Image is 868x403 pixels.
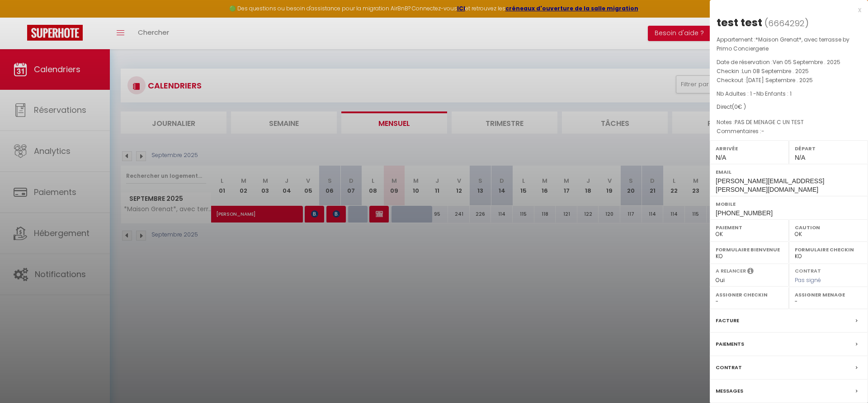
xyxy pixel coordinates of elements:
span: - [761,127,764,135]
label: Paiements [716,339,744,349]
span: ( € ) [732,103,746,111]
span: *Maison Grenat*, avec terrasse by Primo Conciergerie [717,36,849,52]
label: Caution [795,223,862,232]
span: [DATE] Septembre . 2025 [746,76,813,84]
p: Checkin : [717,67,861,76]
i: Sélectionner OUI si vous souhaiter envoyer les séquences de messages post-checkout [747,267,754,277]
span: PAS DE MENAGE C UN TEST [735,118,804,126]
p: Notes : [717,118,861,127]
div: Direct [717,103,861,111]
span: N/A [795,154,805,161]
p: Appartement : [717,35,861,53]
label: Arrivée [716,144,783,153]
label: Formulaire Checkin [795,245,862,254]
span: Lun 08 Septembre . 2025 [742,67,809,75]
label: A relancer [716,267,746,275]
label: Assigner Menage [795,290,862,299]
span: [PHONE_NUMBER] [716,209,773,217]
label: Formulaire Bienvenue [716,245,783,254]
label: Départ [795,144,862,153]
label: Email [716,167,862,176]
span: N/A [716,154,726,161]
span: 0 [734,103,738,111]
div: test test [717,15,762,30]
span: Nb Enfants : 1 [756,90,792,97]
span: ( ) [764,17,809,29]
p: Date de réservation : [717,58,861,67]
span: Ven 05 Septembre . 2025 [773,58,840,66]
label: Contrat [716,363,742,372]
label: Mobile [716,199,862,208]
span: Nb Adultes : 1 - [717,90,792,97]
span: Pas signé [795,276,821,284]
div: x [710,5,861,15]
span: 6664292 [768,18,805,29]
label: Paiement [716,223,783,232]
label: Contrat [795,267,821,273]
button: Ouvrir le widget de chat LiveChat [7,4,34,31]
p: Commentaires : [717,127,861,136]
label: Facture [716,316,739,325]
label: Assigner Checkin [716,290,783,299]
p: Checkout : [717,76,861,85]
span: [PERSON_NAME][EMAIL_ADDRESS][PERSON_NAME][DOMAIN_NAME] [716,177,824,193]
label: Messages [716,386,743,396]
